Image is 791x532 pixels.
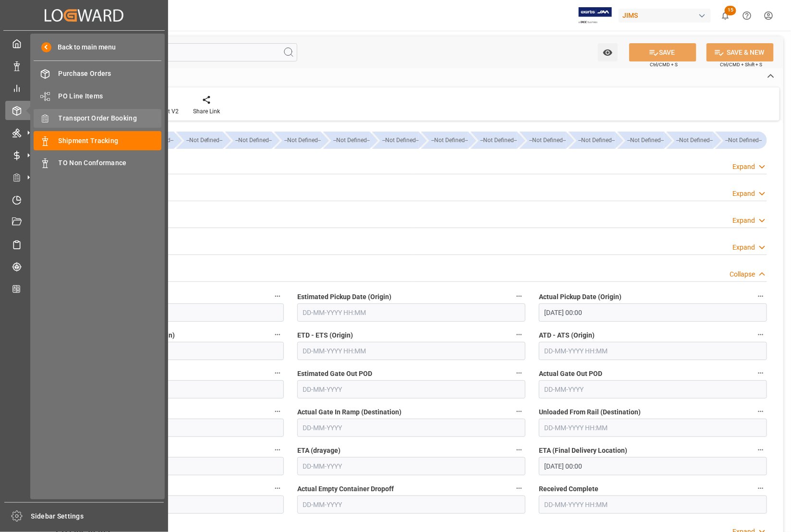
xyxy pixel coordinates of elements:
a: Data Management [5,56,163,75]
button: ETA (drayage) [513,444,525,456]
input: DD-MM-YYYY [56,457,284,475]
input: DD-MM-YYYY HH:MM [297,342,525,360]
div: --Not Defined-- [520,132,566,149]
div: --Not Defined-- [480,132,517,149]
button: Actual Empty Container Pickup (Origin) [271,328,284,341]
span: TO Non Conformance [59,158,162,168]
span: 15 [725,6,736,15]
span: ETD - ETS (Origin) [297,330,353,340]
button: ETA (Final Delivery Location) [754,444,767,456]
a: Purchase Orders [34,64,161,83]
button: Actual Gate Out Ramp (Destination) [271,444,284,456]
button: Help Center [736,5,758,26]
a: Document Management [5,213,163,231]
input: DD-MM-YYYY [56,342,284,360]
span: Actual Pickup Date (Origin) [539,292,621,302]
div: --Not Defined-- [667,132,713,149]
button: Cargo Ready Date (Origin) [271,290,284,302]
input: DD-MM-YYYY [56,496,284,514]
button: Actual Gate Out POD [754,367,767,379]
span: Actual Gate Out POD [539,369,602,379]
div: --Not Defined-- [725,132,762,149]
div: --Not Defined-- [627,132,664,149]
input: DD-MM-YYYY HH:MM [539,419,767,437]
button: SAVE & NEW [706,43,774,61]
div: --Not Defined-- [284,132,321,149]
input: DD-MM-YYYY HH:MM [539,457,767,475]
span: ETA (drayage) [297,446,341,456]
a: Transport Order Booking [34,109,161,128]
button: Actual Empty Container Dropoff [513,482,525,495]
span: Received Complete [539,484,598,494]
img: Exertis%20JAM%20-%20Email%20Logo.jpg_1722504956.jpg [579,7,612,24]
div: --Not Defined-- [676,132,713,149]
a: PO Line Items [34,86,161,105]
div: --Not Defined-- [323,132,370,149]
a: Timeslot Management V2 [5,190,163,209]
input: DD-MM-YYYY [56,419,284,437]
div: Collapse [730,269,755,279]
div: --Not Defined-- [274,132,321,149]
a: Tracking Shipment [5,257,163,276]
span: Ctrl/CMD + Shift + S [720,61,762,68]
div: --Not Defined-- [529,132,566,149]
button: ATA (Final Delivery Location) [271,482,284,495]
button: Received Complete [754,482,767,495]
div: --Not Defined-- [176,132,223,149]
div: Expand [732,162,755,172]
a: My Cockpit [5,34,163,53]
span: ATD - ATS (Origin) [539,330,595,340]
input: DD-MM-YYYY HH:MM [539,496,767,514]
div: --Not Defined-- [471,132,517,149]
button: open menu [598,43,618,61]
button: SAVE [629,43,696,61]
div: --Not Defined-- [431,132,468,149]
button: ATD - ATS (Origin) [754,328,767,341]
div: --Not Defined-- [235,132,272,149]
div: --Not Defined-- [618,132,664,149]
button: JIMS [619,6,715,24]
button: ETD - ETS (Origin) [513,328,525,341]
input: DD-MM-YYYY [297,419,525,437]
div: --Not Defined-- [127,132,174,149]
button: Rail Departure (Destination) [271,405,284,418]
span: Sidebar Settings [31,511,164,521]
input: DD-MM-YYYY [297,380,525,399]
div: Share Link [193,107,220,116]
span: Shipment Tracking [59,136,162,146]
div: --Not Defined-- [716,132,767,149]
input: DD-MM-YYYY [297,457,525,475]
button: show 15 new notifications [715,5,736,26]
div: --Not Defined-- [186,132,223,149]
span: PO Line Items [59,91,162,101]
div: Expand [732,189,755,199]
span: Estimated Gate Out POD [297,369,372,379]
span: Actual Gate In Ramp (Destination) [297,407,402,417]
button: ETA Port of Discharge (Destination) [271,367,284,379]
span: Estimated Pickup Date (Origin) [297,292,391,302]
div: Expand [732,242,755,253]
div: --Not Defined-- [578,132,615,149]
button: Unloaded From Rail (Destination) [754,405,767,418]
button: Actual Pickup Date (Origin) [754,290,767,302]
a: TO Non Conformance [34,154,161,172]
div: --Not Defined-- [569,132,615,149]
span: Unloaded From Rail (Destination) [539,407,641,417]
input: DD-MM-YYYY [56,380,284,399]
input: DD-MM-YYYY HH:MM [56,303,284,322]
div: --Not Defined-- [372,132,419,149]
button: Estimated Gate Out POD [513,367,525,379]
div: JIMS [619,9,711,23]
a: My Reports [5,79,163,97]
input: DD-MM-YYYY HH:MM [539,303,767,322]
span: Transport Order Booking [59,113,162,123]
input: DD-MM-YYYY HH:MM [297,303,525,322]
button: Actual Gate In Ramp (Destination) [513,405,525,418]
div: Expand [732,216,755,226]
a: Shipment Tracking [34,131,161,150]
a: CO2 Calculator [5,279,163,298]
div: --Not Defined-- [382,132,419,149]
input: DD-MM-YYYY HH:MM [539,342,767,360]
div: --Not Defined-- [421,132,468,149]
input: DD-MM-YYYY [297,496,525,514]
